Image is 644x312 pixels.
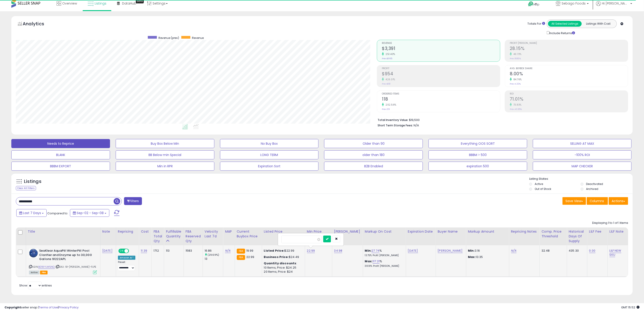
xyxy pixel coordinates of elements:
a: N/A [225,248,230,253]
small: Prev: 4.33% [510,83,521,85]
div: Preset: [118,261,136,271]
span: Overview [62,1,77,6]
span: OFF [128,249,136,253]
div: Comp. Price Threshold [541,229,565,239]
div: Min Price [307,229,330,234]
button: Filters [124,197,142,205]
span: Profit [PERSON_NAME] [510,42,628,45]
div: Displaying 1 to 1 of 1 items [592,221,628,225]
span: ROI [510,93,628,95]
button: Actions [609,197,628,205]
div: Totals For [527,22,545,26]
span: 19.99 [246,248,254,253]
b: Total Inventory Value: [378,118,408,122]
small: Prev: 40.85% [510,108,522,111]
span: N/A [414,123,419,128]
button: Sep-02 - Sep-08 [70,209,109,217]
div: 16.86 [205,249,223,253]
span: Help [534,2,540,6]
span: ON [119,249,124,253]
small: Prev: $181 [382,83,390,85]
small: 202.56% [384,103,396,106]
span: Profit [382,67,500,70]
small: 426.01% [384,78,395,81]
small: Prev: $965 [382,57,392,60]
a: 34.98 [334,248,342,253]
label: Deactivated [586,182,603,186]
button: BLANK [11,150,110,159]
p: 13.35 [468,255,506,259]
button: LONG TERM [220,150,319,159]
span: 22.99 [246,255,254,259]
b: Short Term Storage Fees: [378,123,413,127]
button: All Selected Listings [548,21,582,27]
div: seller snap | | [5,305,79,310]
span: Last 7 Days [23,211,41,215]
h5: Listings [24,178,41,185]
button: Needs to Reprice [11,139,110,148]
a: Hi [PERSON_NAME] [596,1,632,11]
div: Markup on Cost [365,229,404,234]
div: 32.48 [541,249,563,253]
button: BBBM > 500 [429,150,527,159]
span: | SKU: 91-[PERSON_NAME]-FLPE [55,265,96,269]
button: Listings With Cost [582,21,615,27]
div: Title [28,229,98,234]
div: FBA Total Qty [153,229,162,243]
span: 2025-09-16 15:52 GMT [621,305,639,310]
span: Compared to: [47,211,68,215]
div: Note [102,229,114,234]
small: FBA [237,249,245,254]
b: Business Price: [264,255,289,259]
h2: 28.15% [510,46,628,52]
div: Fulfillable Quantity [166,229,182,239]
button: older than 180 [324,150,423,159]
h2: 71.01% [510,97,628,103]
span: Ordered Items [382,93,500,95]
p: 3.16 [468,249,506,253]
span: Columns [590,199,604,203]
small: Prev: 18.80% [510,57,521,60]
button: Columns [587,197,608,205]
a: 0.00 [589,248,596,253]
p: 38.16% Profit [PERSON_NAME] [365,265,402,268]
a: 117.21 [373,259,380,264]
th: CSV column name: cust_attr_5_LILF Note [608,227,628,245]
div: 1583 [186,249,199,253]
div: Listed Price [264,229,303,234]
span: Revenue [192,36,204,40]
div: 113 [166,249,180,253]
th: CSV column name: cust_attr_4_Buyer Name [436,227,466,245]
span: All listings currently available for purchase on Amazon [29,271,39,274]
a: LILF NEW SKU [610,248,621,257]
label: Archived [586,187,598,191]
a: N/A [511,248,517,253]
h2: 8.00% [510,71,628,77]
span: Revenue [382,42,500,45]
strong: Min: [468,248,475,253]
button: Last 7 Days [16,209,47,217]
button: MAP CHECKER [533,162,632,171]
div: 1712 [153,249,160,253]
small: 73.83% [512,103,522,106]
button: expiration 500 [429,162,527,171]
a: B018YLW5NQ [38,265,55,269]
div: % [365,259,402,268]
a: 27.74 [371,248,379,253]
div: Cost [141,229,150,234]
h2: $954 [382,71,500,77]
button: Expiration Sort [220,162,319,171]
img: 41QprrIJ4RL._SL40_.jpg [29,249,38,258]
div: FBA Reserved Qty [186,229,201,243]
a: [DATE] [408,248,418,253]
div: 20 Items, Price: $24 [264,270,302,274]
span: Listings [95,1,106,6]
span: Show: entries [19,283,52,288]
span: Revenue (prev) [158,36,179,40]
b: Min: [365,248,372,253]
div: Current Buybox Price [237,229,260,239]
div: Include Returns [543,30,581,35]
th: CSV column name: cust_attr_3_Repricing Notes [509,227,540,245]
li: $19,500 [378,117,625,122]
a: [DATE] [102,248,113,253]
